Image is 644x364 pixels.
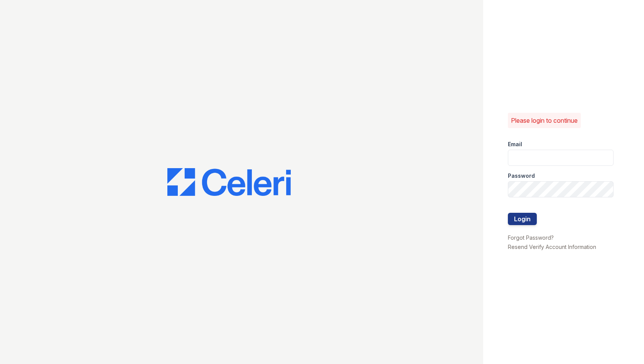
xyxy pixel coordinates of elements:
a: Forgot Password? [508,234,554,241]
label: Password [508,172,535,180]
img: CE_Logo_Blue-a8612792a0a2168367f1c8372b55b34899dd931a85d93a1a3d3e32e68fde9ad4.png [167,168,291,196]
label: Email [508,140,522,148]
p: Please login to continue [511,116,578,125]
button: Login [508,213,537,225]
a: Resend Verify Account Information [508,244,596,250]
